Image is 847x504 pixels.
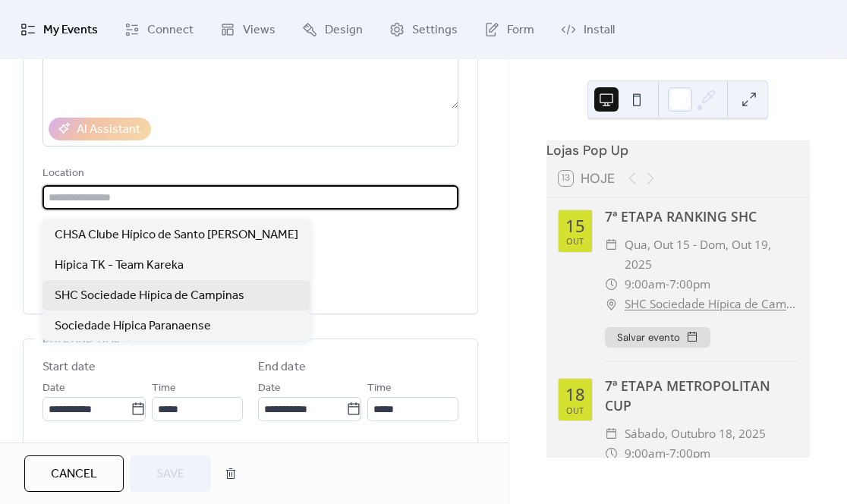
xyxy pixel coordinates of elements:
[55,287,244,305] span: SHC Sociedade Hípica de Campinas
[367,380,392,398] span: Time
[605,444,619,464] div: ​
[55,226,298,244] span: CHSA Clube Hípico de Santo [PERSON_NAME]
[258,380,281,398] span: Date
[412,18,458,43] span: Settings
[43,165,455,183] div: Location
[605,376,798,416] div: 7ª ETAPA METROPOLITAN CUP
[243,18,276,43] span: Views
[605,424,619,444] div: ​
[152,380,176,398] span: Time
[605,206,798,226] div: 7ª ETAPA RANKING SHC
[625,424,766,444] span: sábado, outubro 18, 2025
[625,444,666,464] span: 9:00am
[669,275,710,295] span: 7:00pm
[549,6,626,53] a: Install
[625,275,666,295] span: 9:00am
[43,358,96,376] div: Start date
[55,257,184,275] span: Hípica TK - Team Kareka
[666,275,669,295] span: -
[584,18,615,43] span: Install
[147,18,194,43] span: Connect
[325,18,363,43] span: Design
[43,331,120,349] span: Date and time
[507,18,534,43] span: Form
[113,6,205,53] a: Connect
[43,18,98,43] span: My Events
[51,465,97,484] span: Cancel
[666,444,669,464] span: -
[473,6,546,53] a: Form
[605,327,710,348] button: Salvar evento
[605,275,619,295] div: ​
[209,6,287,53] a: Views
[565,217,585,234] div: 15
[378,6,469,53] a: Settings
[546,140,810,160] div: Lojas Pop Up
[625,235,798,275] span: qua, out 15 - dom, out 19, 2025
[669,444,710,464] span: 7:00pm
[9,6,109,53] a: My Events
[24,455,124,492] button: Cancel
[43,380,65,398] span: Date
[565,386,585,402] div: 18
[625,295,798,314] a: SHC Sociedade Hípica de Campinas
[61,440,91,458] span: All day
[258,358,306,376] div: End date
[566,237,584,245] div: out
[605,235,619,255] div: ​
[566,406,584,414] div: out
[605,295,619,314] div: ​
[55,317,211,335] span: Sociedade Hípica Paranaense
[291,6,374,53] a: Design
